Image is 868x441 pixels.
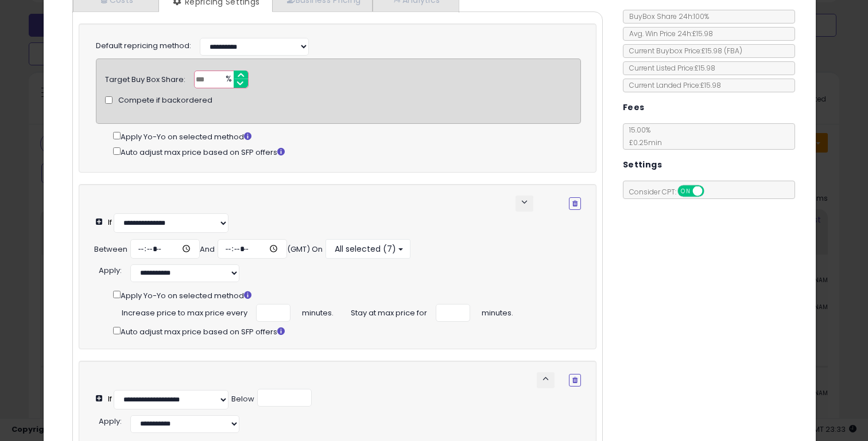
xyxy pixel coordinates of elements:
[623,138,662,147] span: £0.25 min
[623,29,713,38] span: Avg. Win Price 24h: £15.98
[99,416,120,427] span: Apply
[702,46,742,56] span: £15.98
[540,373,551,384] span: keyboard_arrow_up
[623,63,715,73] span: Current Listed Price: £15.98
[200,244,215,255] div: And
[113,145,581,158] div: Auto adjust max price based on SFP offers
[623,187,719,197] span: Consider CPT:
[231,394,254,405] div: Below
[113,325,591,338] div: Auto adjust max price based on SFP offers
[623,158,662,172] h5: Settings
[623,11,709,21] span: BuyBox Share 24h: 100%
[623,80,721,90] span: Current Landed Price: £15.98
[623,46,742,56] span: Current Buybox Price:
[96,41,191,52] label: Default repricing method:
[287,244,323,255] div: (GMT) On
[724,46,742,56] span: ( FBA )
[572,377,578,384] i: Remove Condition
[679,186,693,196] span: ON
[351,304,427,319] span: Stay at max price for
[118,95,212,106] span: Compete if backordered
[702,186,720,196] span: OFF
[105,71,185,85] div: Target Buy Box Share:
[99,412,122,427] div: :
[623,125,662,147] span: 15.00 %
[333,243,396,255] span: All selected (7)
[623,100,645,115] h5: Fees
[302,304,334,319] span: minutes.
[519,197,530,208] span: keyboard_arrow_down
[122,304,247,319] span: Increase price to max price every
[99,265,120,276] span: Apply
[94,244,127,255] div: Between
[113,288,591,302] div: Apply Yo-Yo on selected method
[113,130,581,143] div: Apply Yo-Yo on selected method
[219,71,237,88] span: %
[99,262,122,276] div: :
[482,304,513,319] span: minutes.
[572,200,578,207] i: Remove Condition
